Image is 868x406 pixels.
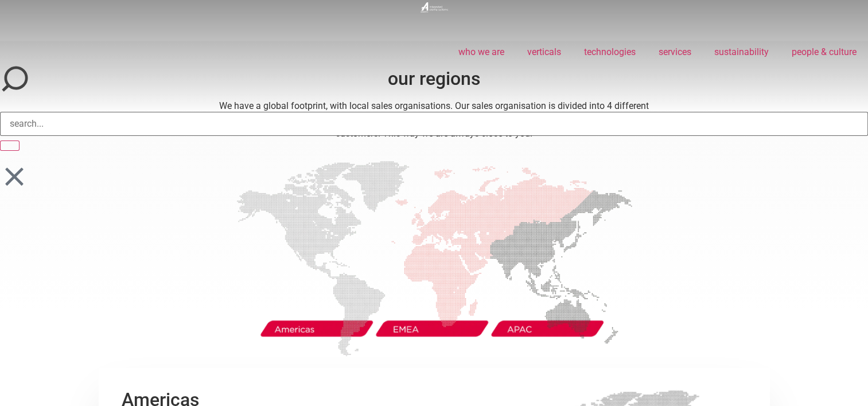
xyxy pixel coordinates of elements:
a: who we are [447,39,516,65]
a: verticals [516,39,573,65]
a: sustainability [703,39,780,65]
a: technologies [573,39,647,65]
a: people & culture [780,39,868,65]
a: services [647,39,703,65]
